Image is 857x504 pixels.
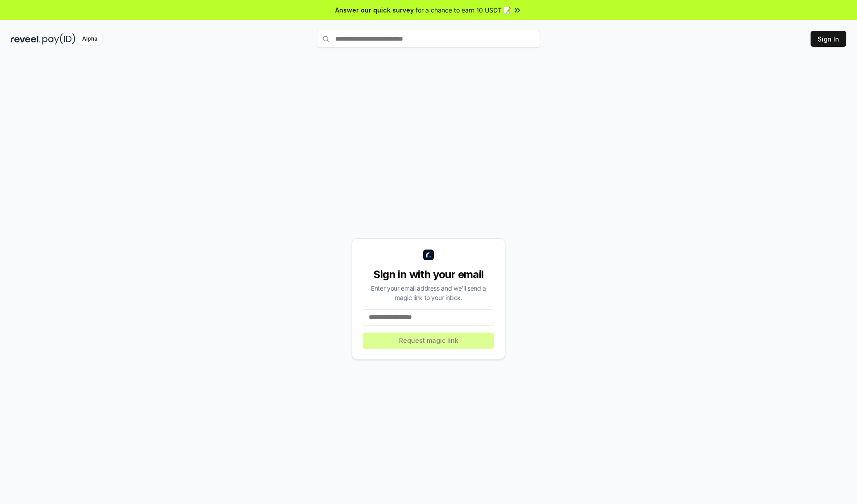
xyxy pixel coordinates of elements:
img: reveel_dark [11,33,41,45]
img: pay_id [42,33,75,45]
img: logo_small [423,250,434,260]
span: for a chance to earn 10 USDT 📝 [416,5,511,15]
div: Sign in with your email [363,267,494,282]
button: Sign In [811,31,846,47]
div: Enter your email address and we’ll send a magic link to your inbox. [363,283,494,302]
div: Alpha [77,33,102,45]
span: Answer our quick survey [335,5,414,15]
